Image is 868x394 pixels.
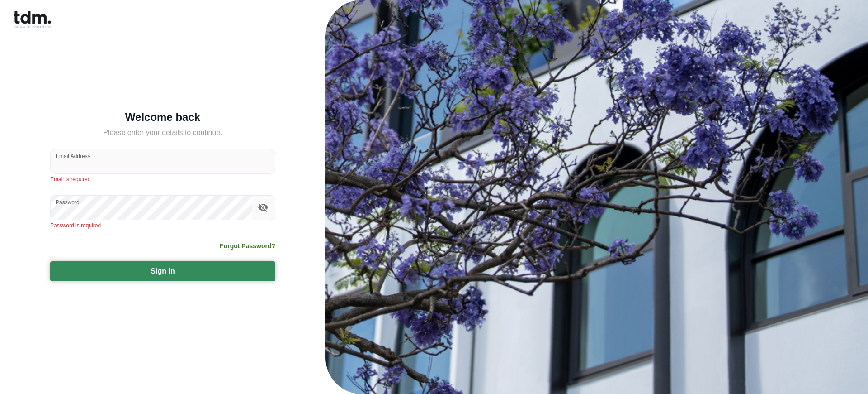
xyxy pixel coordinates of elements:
h5: Please enter your details to continue. [50,127,275,138]
p: Password is required [50,221,275,231]
label: Password [56,198,80,206]
p: Email is required [50,175,275,184]
a: Forgot Password? [220,241,275,250]
button: Sign in [50,261,275,281]
label: Email Address [56,152,90,160]
h5: Welcome back [50,113,275,122]
button: toggle password visibility [255,200,271,215]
